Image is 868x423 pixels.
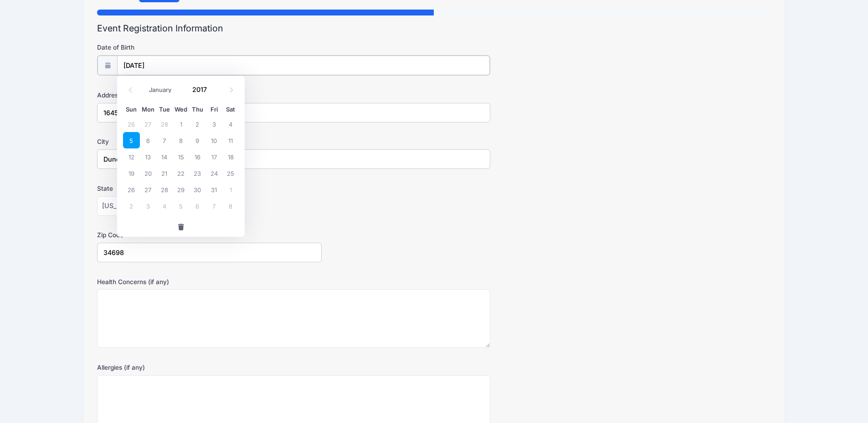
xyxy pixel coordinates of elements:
span: March 19, 2017 [123,165,139,181]
span: March 30, 2017 [189,181,205,198]
label: Zip Code [97,230,322,240]
label: City [97,137,322,146]
span: April 5, 2017 [173,198,189,214]
span: March 5, 2017 [123,132,139,148]
span: March 3, 2017 [206,116,222,132]
span: Sun [123,107,139,112]
span: February 28, 2017 [156,116,173,132]
span: March 18, 2017 [222,148,239,165]
input: mm/dd/yyyy [117,56,490,75]
span: March 29, 2017 [173,181,189,198]
span: March 11, 2017 [222,132,239,148]
span: April 6, 2017 [189,198,205,214]
label: Address [97,91,322,100]
span: Mon [140,107,156,112]
span: March 2, 2017 [189,116,205,132]
span: March 10, 2017 [206,132,222,148]
label: State [97,184,322,193]
span: February 26, 2017 [123,116,139,132]
span: March 31, 2017 [206,181,222,198]
span: March 26, 2017 [123,181,139,198]
span: March 6, 2017 [140,132,156,148]
span: April 4, 2017 [156,198,173,214]
span: March 23, 2017 [189,165,205,181]
input: Year [188,82,217,96]
span: March 17, 2017 [206,148,222,165]
span: April 3, 2017 [140,198,156,214]
span: March 20, 2017 [140,165,156,181]
span: March 28, 2017 [156,181,173,198]
span: March 27, 2017 [140,181,156,198]
span: Tue [156,107,173,112]
span: March 7, 2017 [156,132,173,148]
span: March 16, 2017 [189,148,205,165]
span: April 2, 2017 [123,198,139,214]
span: April 1, 2017 [222,181,239,198]
span: March 12, 2017 [123,148,139,165]
span: March 14, 2017 [156,148,173,165]
span: Wed [173,107,189,112]
span: February 27, 2017 [140,116,156,132]
span: Fri [206,107,222,112]
label: Date of Birth [97,43,322,52]
select: Month [144,84,185,96]
input: xxxxx [97,243,322,262]
span: April 7, 2017 [206,198,222,214]
span: March 13, 2017 [140,148,156,165]
span: April 8, 2017 [222,198,239,214]
span: March 25, 2017 [222,165,239,181]
span: March 1, 2017 [173,116,189,132]
span: Sat [222,107,239,112]
span: March 4, 2017 [222,116,239,132]
span: March 9, 2017 [189,132,205,148]
span: Thu [189,107,205,112]
span: March 8, 2017 [173,132,189,148]
span: March 21, 2017 [156,165,173,181]
span: March 15, 2017 [173,148,189,165]
label: Health Concerns (if any) [97,277,322,286]
label: Allergies (if any) [97,363,322,372]
span: March 24, 2017 [206,165,222,181]
span: March 22, 2017 [173,165,189,181]
h2: Event Registration Information [97,23,771,34]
